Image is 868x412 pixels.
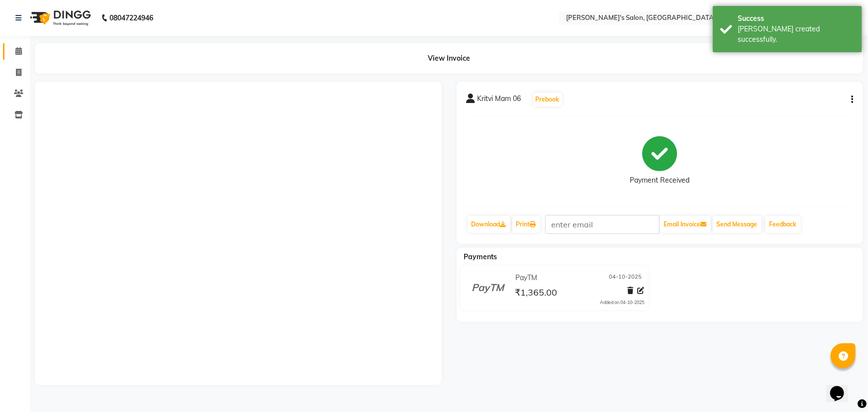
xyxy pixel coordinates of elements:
span: 04-10-2025 [609,273,642,283]
div: Added on 04-10-2025 [600,299,644,306]
div: View Invoice [35,43,863,74]
span: Kritvi Mam 06 [478,94,521,107]
input: enter email [545,215,660,234]
b: 08047224946 [109,4,153,32]
img: logo [25,4,94,32]
span: ₹1,365.00 [515,287,557,301]
div: Bill created successfully. [738,24,855,45]
a: Print [512,216,540,233]
div: Success [738,13,855,24]
button: Email Invoice [660,216,711,233]
iframe: chat widget [826,372,858,402]
a: Download [468,216,510,233]
button: Send Message [713,216,762,233]
div: Payment Received [630,176,689,186]
button: Prebook [533,93,562,106]
a: Feedback [766,216,801,233]
span: PayTM [515,273,537,283]
span: Payments [464,252,497,261]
